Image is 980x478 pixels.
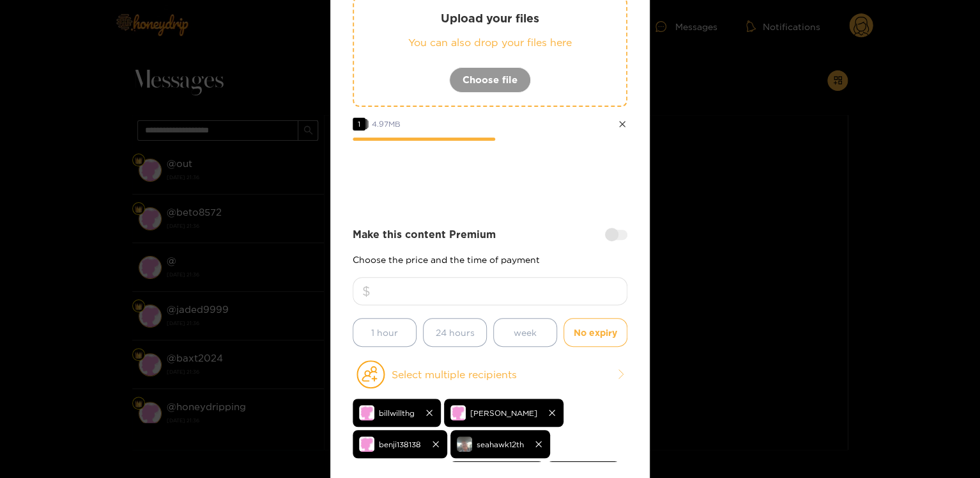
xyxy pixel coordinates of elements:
p: You can also drop your files here [379,35,601,50]
span: 1 hour [371,325,398,340]
button: Choose file [449,67,531,93]
button: Select multiple recipients [353,360,627,389]
img: 8a4e8-img_3262.jpeg [457,436,472,452]
span: seahawk12th [477,437,524,452]
img: no-avatar.png [450,405,466,420]
span: week [514,325,537,340]
img: no-avatar.png [359,405,374,420]
span: billwillthg [379,406,415,420]
span: 1 [353,118,365,131]
p: Choose the price and the time of payment [353,255,627,264]
button: No expiry [563,318,627,347]
span: No expiry [574,325,617,340]
button: 24 hours [423,318,487,347]
span: benji138138 [379,437,421,452]
span: 24 hours [436,325,475,340]
p: Upload your files [379,11,601,26]
button: week [493,318,557,347]
span: 4.97 MB [372,120,401,128]
strong: Make this content Premium [353,227,496,242]
img: no-avatar.png [359,436,374,452]
button: 1 hour [353,318,417,347]
span: [PERSON_NAME] [470,406,537,420]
